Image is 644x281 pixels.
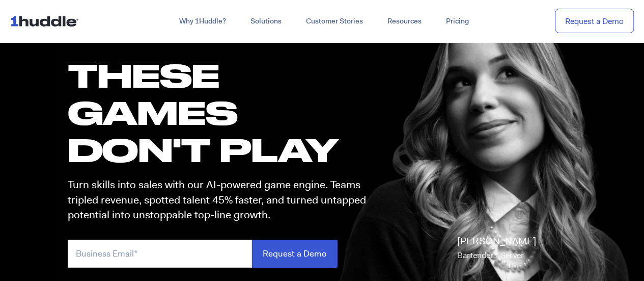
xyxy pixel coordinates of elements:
a: Solutions [238,12,294,31]
a: Why 1Huddle? [167,12,238,31]
a: Pricing [434,12,481,31]
h1: these GAMES DON'T PLAY [68,57,375,169]
input: Business Email* [68,240,252,268]
p: Turn skills into sales with our AI-powered game engine. Teams tripled revenue, spotted talent 45%... [68,177,375,222]
a: Resources [375,12,434,31]
p: [PERSON_NAME] [457,234,536,263]
a: Customer Stories [294,12,375,31]
span: Bartender / Server [457,250,524,261]
img: ... [10,11,83,31]
a: Request a Demo [555,9,634,34]
input: Request a Demo [252,240,338,268]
